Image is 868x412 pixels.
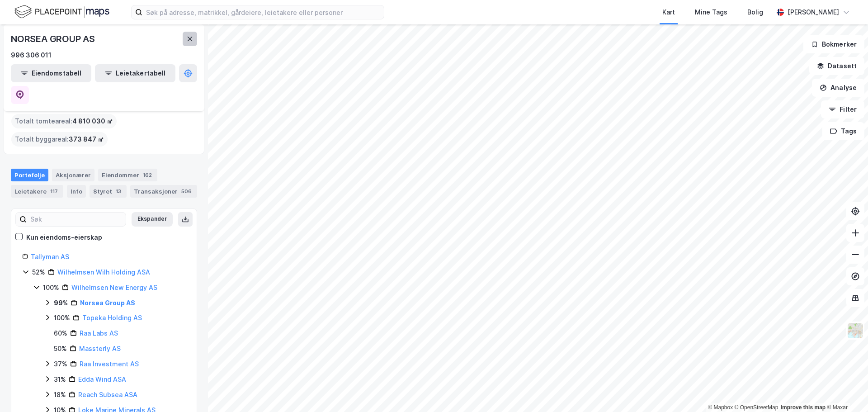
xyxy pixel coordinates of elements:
[54,389,66,400] div: 18%
[821,100,864,118] button: Filter
[130,185,197,198] div: Transaksjoner
[71,284,157,291] a: Wilhelmsen New Energy AS
[812,79,864,97] button: Analyse
[72,116,113,127] span: 4 810 030 ㎡
[52,169,94,181] div: Aksjonærer
[67,185,86,198] div: Info
[708,404,733,411] a: Mapbox
[32,267,45,278] div: 52%
[54,328,67,339] div: 60%
[179,187,193,196] div: 506
[823,369,868,412] iframe: Chat Widget
[14,4,109,20] img: logo.f888ab2527a4732fd821a326f86c7f29.svg
[90,185,127,198] div: Styret
[11,114,117,128] div: Totalt tomteareal :
[57,268,150,276] a: Wilhelmsen Wilh Holding ASA
[735,404,778,411] a: OpenStreetMap
[27,213,126,226] input: Søk
[43,282,59,293] div: 100%
[142,5,384,19] input: Søk på adresse, matrikkel, gårdeiere, leietakere eller personer
[781,404,826,411] a: Improve this map
[95,64,175,82] button: Leietakertabell
[31,253,69,260] a: Tallyman AS
[54,313,70,323] div: 100%
[141,170,154,180] div: 162
[54,298,68,308] div: 99%
[803,35,864,53] button: Bokmerker
[78,375,126,383] a: Edda Wind ASA
[54,374,66,385] div: 31%
[11,32,97,46] div: NORSEA GROUP AS
[98,169,157,181] div: Eiendommer
[11,50,52,61] div: 996 306 011
[11,169,48,181] div: Portefølje
[82,314,142,322] a: Topeka Holding AS
[80,299,135,307] a: Norsea Group AS
[11,132,108,147] div: Totalt byggareal :
[79,345,121,352] a: Massterly AS
[11,185,63,198] div: Leietakere
[11,64,91,82] button: Eiendomstabell
[823,369,868,412] div: Kontrollprogram for chat
[78,391,137,398] a: Reach Subsea ASA
[69,134,104,145] span: 373 847 ㎡
[26,232,102,243] div: Kun eiendoms-eierskap
[809,57,864,75] button: Datasett
[132,212,173,227] button: Ekspander
[80,360,139,368] a: Raa Investment AS
[114,187,123,196] div: 13
[847,322,864,339] img: Z
[788,7,839,18] div: [PERSON_NAME]
[822,122,864,140] button: Tags
[54,359,67,369] div: 37%
[747,7,763,18] div: Bolig
[80,329,118,337] a: Raa Labs AS
[48,187,60,196] div: 117
[695,7,727,18] div: Mine Tags
[662,7,675,18] div: Kart
[54,343,67,354] div: 50%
